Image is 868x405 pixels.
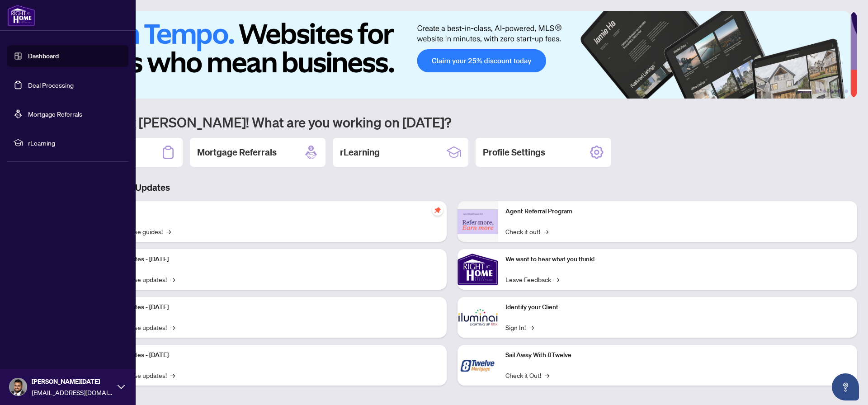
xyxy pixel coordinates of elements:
span: → [555,274,559,284]
span: → [529,322,534,332]
a: Check it Out!→ [505,370,549,380]
a: Dashboard [28,52,59,60]
img: Sail Away With 8Twelve [458,345,498,386]
p: Sail Away With 8Twelve [505,350,850,360]
a: Leave Feedback→ [505,274,559,284]
span: [EMAIL_ADDRESS][DOMAIN_NAME] [32,387,113,397]
span: → [544,226,548,236]
button: Open asap [832,373,859,400]
p: We want to hear what you think! [505,254,850,264]
a: Check it out!→ [505,226,548,236]
p: Platform Updates - [DATE] [95,302,439,312]
h2: Mortgage Referrals [197,146,277,159]
p: Platform Updates - [DATE] [95,350,439,360]
a: Deal Processing [28,81,74,89]
span: pushpin [432,205,443,216]
span: rLearning [28,138,122,148]
span: → [166,226,171,236]
button: 4 [830,89,834,93]
p: Platform Updates - [DATE] [95,254,439,264]
img: Identify your Client [458,297,498,338]
button: 5 [837,89,841,93]
h2: Profile Settings [483,146,545,159]
button: 3 [823,89,826,93]
a: Mortgage Referrals [28,110,82,118]
a: Sign In!→ [505,322,534,332]
h2: rLearning [340,146,380,159]
button: 6 [844,89,848,93]
img: logo [7,5,35,26]
p: Identify your Client [505,302,850,312]
img: Slide 0 [47,11,850,99]
h1: Welcome back [PERSON_NAME]! What are you working on [DATE]? [47,113,857,131]
img: Agent Referral Program [458,209,498,234]
p: Self-Help [95,207,439,217]
span: → [545,370,549,380]
h3: Brokerage & Industry Updates [47,181,857,194]
span: → [170,322,175,332]
button: 2 [816,89,819,93]
p: Agent Referral Program [505,207,850,217]
span: → [170,274,175,284]
span: [PERSON_NAME][DATE] [32,377,113,386]
button: 1 [797,89,812,93]
img: We want to hear what you think! [458,249,498,290]
img: Profile Icon [9,378,27,396]
span: → [170,370,175,380]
